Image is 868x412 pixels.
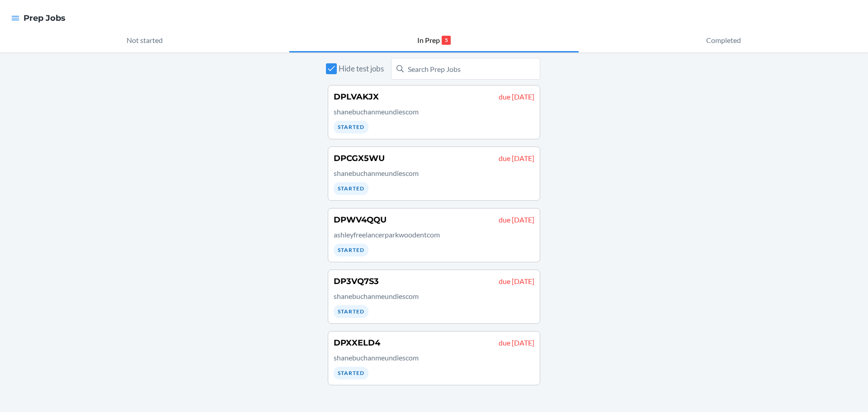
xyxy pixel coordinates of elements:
[499,337,534,348] p: due [DATE]
[334,275,379,287] h4: DP3VQ7S3
[706,35,741,46] p: Completed
[334,91,379,103] h4: DPLVAKJX
[499,153,534,164] p: due [DATE]
[334,182,368,195] div: Started
[499,91,534,102] p: due [DATE]
[326,63,337,74] input: Hide test jobs
[334,337,380,349] h4: DPXXELD4
[328,270,540,324] a: DP3VQ7S3due [DATE]shanebuchanmeundiescomStarted
[328,147,540,201] a: DPCGX5WUdue [DATE]shanebuchanmeundiescomStarted
[334,291,534,302] p: shanebuchanmeundiescom
[334,152,385,164] h4: DPCGX5WU
[328,331,540,385] a: DPXXELD4due [DATE]shanebuchanmeundiescomStarted
[334,214,387,226] h4: DPWV4QQU
[442,36,451,45] p: 5
[328,208,540,262] a: DPWV4QQUdue [DATE]ashleyfreelancerparkwoodentcomStarted
[328,85,540,139] a: DPLVAKJXdue [DATE]shanebuchanmeundiescomStarted
[579,29,868,52] button: Completed
[334,168,534,179] p: shanebuchanmeundiescom
[334,305,368,318] div: Started
[499,276,534,287] p: due [DATE]
[334,244,368,256] div: Started
[334,352,534,363] p: shanebuchanmeundiescom
[391,58,540,80] input: Search Prep Jobs
[24,12,66,24] h4: Prep Jobs
[339,63,384,75] span: Hide test jobs
[334,106,534,117] p: shanebuchanmeundiescom
[417,35,440,46] p: In Prep
[334,367,368,379] div: Started
[334,121,368,133] div: Started
[334,229,534,240] p: ashleyfreelancerparkwoodentcom
[499,214,534,225] p: due [DATE]
[289,29,579,52] button: In Prep5
[127,35,163,46] p: Not started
